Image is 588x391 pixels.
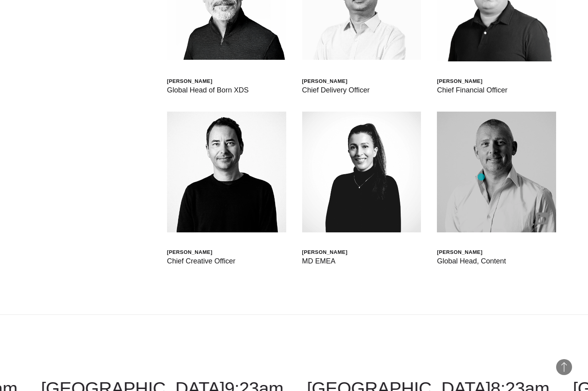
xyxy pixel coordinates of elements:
div: [PERSON_NAME] [167,78,249,84]
div: Chief Creative Officer [167,255,236,267]
div: MD EMEA [302,255,348,267]
img: HELEN JOANNA WOOD [302,112,421,232]
div: [PERSON_NAME] [302,78,370,84]
img: Steve Waller [437,112,556,232]
div: Chief Delivery Officer [302,84,370,96]
div: [PERSON_NAME] [167,249,236,255]
div: Global Head, Content [437,255,506,267]
div: [PERSON_NAME] [437,78,507,84]
div: Chief Financial Officer [437,84,507,96]
img: Mark Allardice [167,112,286,232]
div: [PERSON_NAME] [437,249,506,255]
img: linkedin-born.png [536,212,548,224]
div: [PERSON_NAME] [302,249,348,255]
div: Global Head of Born XDS [167,84,249,96]
button: Back to Top [556,359,572,375]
